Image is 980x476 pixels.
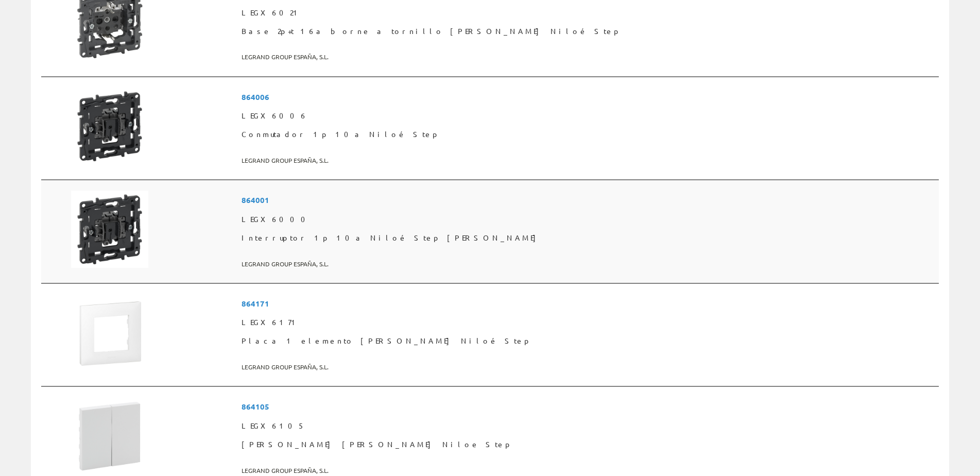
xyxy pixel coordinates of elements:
[242,417,935,435] span: LEGX6105
[242,229,935,247] span: Interruptor 1p 10a Niloé Step [PERSON_NAME]
[242,107,935,125] span: LEGX6006
[242,332,935,350] span: Placa 1 elemento [PERSON_NAME] Niloé Step
[242,191,935,210] span: 864001
[242,313,935,332] span: LEGX6171
[242,48,935,65] span: LEGRAND GROUP ESPAÑA, S.L.
[71,294,148,371] img: Foto artículo Placa 1 elemento blanco Niloé Step (150x150)
[242,125,935,144] span: Conmutador 1p 10a Niloé Step
[71,191,148,268] img: Foto artículo Interruptor 1p 10a Niloé Step Legrand (150x150)
[242,294,935,313] span: 864171
[242,359,935,376] span: LEGRAND GROUP ESPAÑA, S.L.
[242,397,935,416] span: 864105
[242,256,935,273] span: LEGRAND GROUP ESPAÑA, S.L.
[242,152,935,169] span: LEGRAND GROUP ESPAÑA, S.L.
[242,435,935,454] span: [PERSON_NAME] [PERSON_NAME] Niloe Step
[71,397,148,474] img: Foto artículo Tecla doble blanco Niloe Step (150x150)
[71,88,148,165] img: Foto artículo Conmutador 1p 10a Niloé Step (150x150)
[242,22,935,41] span: Base 2p+t 16a borne a tornillo [PERSON_NAME] Niloé Step
[242,210,935,229] span: LEGX6000
[242,88,935,107] span: 864006
[242,4,935,22] span: LEGX6021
